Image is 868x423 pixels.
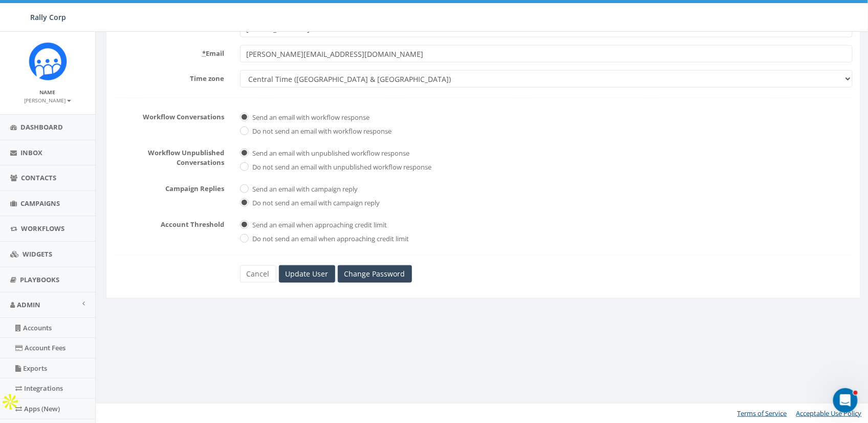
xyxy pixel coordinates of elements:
[250,184,358,195] label: Send an email with campaign reply
[106,144,232,167] label: Workflow Unpublished Conversations
[737,409,787,418] a: Terms of Service
[250,149,410,159] label: Send an email with unpublished workflow response
[250,126,392,137] label: Do not send an email with workflow response
[106,216,232,229] label: Account Threshold
[23,249,52,259] span: Widgets
[20,275,59,284] span: Playbooks
[106,180,232,194] label: Campaign Replies
[250,113,370,123] label: Send an email with workflow response
[250,162,432,173] label: Do not send an email with unpublished workflow response
[20,199,60,208] span: Campaigns
[106,70,232,83] label: Time zone
[240,265,276,283] a: Cancel
[20,122,63,132] span: Dashboard
[203,49,206,58] abbr: required
[20,148,42,157] span: Inbox
[25,95,71,104] a: [PERSON_NAME]
[21,224,64,233] span: Workflows
[29,42,67,80] img: Icon_1.png
[250,220,387,230] label: Send an email when approaching credit limit
[833,388,858,413] iframe: Intercom live chat
[338,265,412,283] a: Change Password
[279,265,335,283] input: Update User
[25,97,71,104] small: [PERSON_NAME]
[796,409,862,418] a: Acceptable Use Policy
[30,12,66,22] span: Rally Corp
[106,109,232,122] label: Workflow Conversations
[250,198,380,208] label: Do not send an email with campaign reply
[250,234,409,244] label: Do not send an email when approaching credit limit
[40,89,56,96] small: Name
[17,300,40,309] span: Admin
[21,173,56,182] span: Contacts
[106,45,232,58] label: Email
